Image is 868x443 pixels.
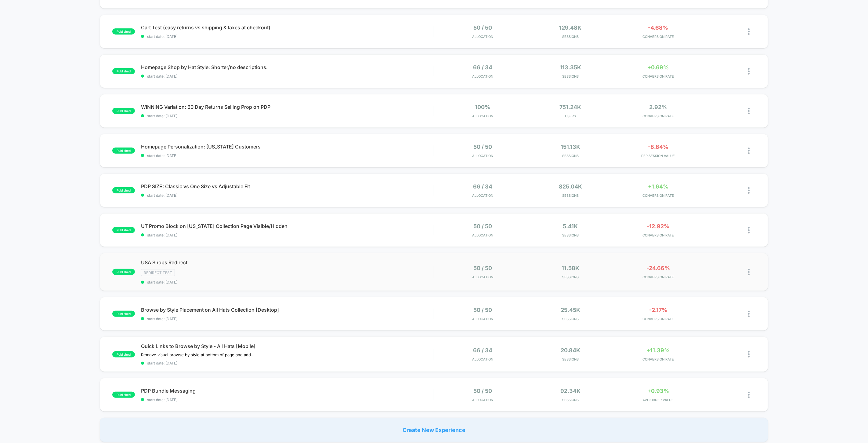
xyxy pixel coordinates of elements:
span: +11.39% [647,347,670,353]
span: Allocation [472,233,493,237]
span: 50 / 50 [473,388,492,394]
span: 92.34k [560,388,580,394]
span: 50 / 50 [473,307,492,313]
span: -8.84% [648,144,668,150]
span: Allocation [472,357,493,361]
img: close [748,311,750,317]
span: Allocation [472,317,493,321]
span: start date: [DATE] [141,317,434,321]
span: published [112,68,135,74]
span: Sessions [528,317,613,321]
span: -2.17% [649,307,667,313]
span: CONVERSION RATE [616,233,701,237]
span: Allocation [472,154,493,158]
span: Homepage Personalization: [US_STATE] Customers [141,144,434,150]
span: +1.64% [648,183,668,190]
img: close [748,351,750,357]
span: 2.92% [649,104,667,110]
span: CONVERSION RATE [616,74,701,79]
span: USA Shops Redirect [141,259,434,265]
span: Redirect Test [141,269,175,276]
span: published [112,108,135,114]
span: start date: [DATE] [141,193,434,198]
span: -24.66% [646,265,670,271]
span: published [112,351,135,357]
span: Allocation [472,74,493,79]
span: 66 / 34 [473,64,492,71]
span: Sessions [528,74,613,79]
span: Users [528,114,613,118]
span: CONVERSION RATE [616,275,701,279]
span: Sessions [528,154,613,158]
span: +0.69% [648,64,669,71]
span: 50 / 50 [473,265,492,271]
span: Sessions [528,193,613,198]
span: published [112,269,135,275]
span: Sessions [528,357,613,361]
span: 825.04k [559,183,582,190]
span: 151.13k [561,144,580,150]
span: UT Promo Block on [US_STATE] Collection Page Visible/Hidden [141,223,434,229]
span: start date: [DATE] [141,34,434,39]
span: Sessions [528,233,613,237]
span: start date: [DATE] [141,233,434,237]
span: CONVERSION RATE [616,114,701,118]
img: close [748,269,750,275]
span: published [112,187,135,193]
span: AVG ORDER VALUE [616,398,701,402]
span: start date: [DATE] [141,397,434,402]
span: -4.68% [648,24,668,31]
span: start date: [DATE] [141,74,434,79]
span: 50 / 50 [473,144,492,150]
img: close [748,227,750,233]
span: published [112,311,135,317]
span: Sessions [528,275,613,279]
span: Homepage Shop by Hat Style: Shorter/no descriptions. [141,64,434,70]
span: 66 / 34 [473,183,492,190]
span: Cart Test (easy returns vs shipping & taxes at checkout) [141,24,434,31]
span: Sessions [528,398,613,402]
span: -12.92% [647,223,670,229]
span: PDP Bundle Messaging [141,388,434,394]
img: close [748,28,750,35]
span: 50 / 50 [473,223,492,229]
span: CONVERSION RATE [616,35,701,39]
span: 20.84k [561,347,580,353]
img: close [748,392,750,398]
span: Remove visual browse by style at bottom of page and add quick links to browse by style at the top... [141,352,254,357]
span: +0.93% [647,388,669,394]
span: published [112,28,135,35]
span: CONVERSION RATE [616,317,701,321]
span: 66 / 34 [473,347,492,353]
span: Allocation [472,114,493,118]
span: Browse by Style Placement on All Hats Collection [Desktop] [141,307,434,313]
span: start date: [DATE] [141,153,434,158]
span: start date: [DATE] [141,114,434,118]
span: 129.48k [559,24,582,31]
img: close [748,187,750,194]
span: 113.35k [560,64,581,71]
span: Sessions [528,35,613,39]
img: close [748,148,750,154]
span: Quick Links to Browse by Style - All Hats [Mobile] [141,343,434,349]
span: 751.24k [560,104,581,110]
div: Create New Experience [100,418,768,442]
span: start date: [DATE] [141,361,434,365]
span: PDP SIZE: Classic vs One Size vs Adjustable Fit [141,183,434,189]
span: Allocation [472,275,493,279]
span: 11.58k [562,265,579,271]
span: CONVERSION RATE [616,357,701,361]
span: Allocation [472,193,493,198]
span: published [112,227,135,233]
span: 50 / 50 [473,24,492,31]
span: Allocation [472,35,493,39]
span: start date: [DATE] [141,280,434,284]
span: CONVERSION RATE [616,193,701,198]
span: 100% [475,104,490,110]
img: close [748,108,750,114]
span: published [112,148,135,154]
span: 25.45k [561,307,580,313]
img: close [748,68,750,75]
span: published [112,392,135,398]
span: Allocation [472,398,493,402]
